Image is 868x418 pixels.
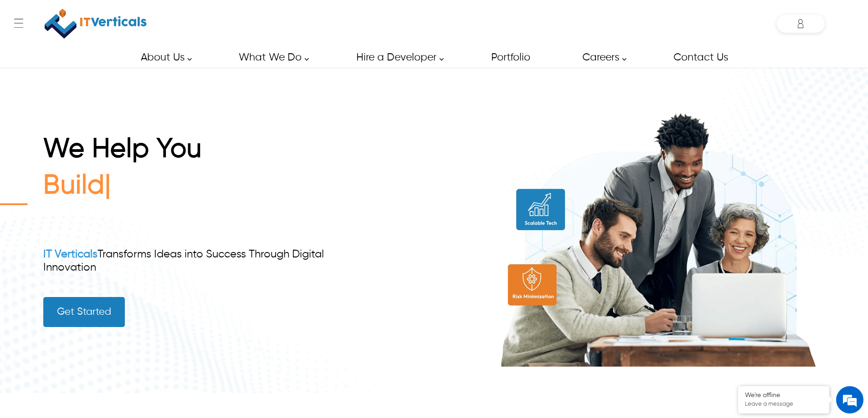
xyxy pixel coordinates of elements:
[47,51,153,63] div: Leave a message
[19,115,159,206] span: We are offline. Please leave us a message.
[745,401,822,408] p: Leave a message
[5,248,174,280] textarea: Type your message and click 'Submit'
[43,5,148,43] a: IT Verticals Inc
[134,280,165,292] em: Submit
[43,134,356,170] h1: We Help You
[15,55,38,60] img: logo_Zg8I0qSkbAqR2WFHt3p6CTuqpyXMFPubPcD2OT02zFN43Cy9FUNNG3NEPhM_Q1qe_.png
[45,5,147,43] img: IT Verticals Inc
[745,392,822,399] div: We're offline
[346,47,449,68] a: Hire a Developer
[663,47,738,68] a: Contact Us
[43,248,356,274] div: Transforms Ideas into Success Through Digital Innovation
[63,239,69,244] img: salesiqlogo_leal7QplfZFryJ6FIlVepeu7OftD7mt8q6exU6-34PB8prfIgodN67KcxXM9Y7JQ_.png
[497,94,825,367] img: it verticals
[149,5,171,26] div: Minimize live chat window
[43,173,105,199] span: Build
[43,249,98,260] a: IT Verticals
[43,297,125,327] a: Get Started
[228,47,314,68] a: What We Do
[72,238,116,245] em: Driven by SalesIQ
[572,47,632,68] a: Careers
[130,47,197,68] a: About Us
[481,47,540,68] a: Portfolio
